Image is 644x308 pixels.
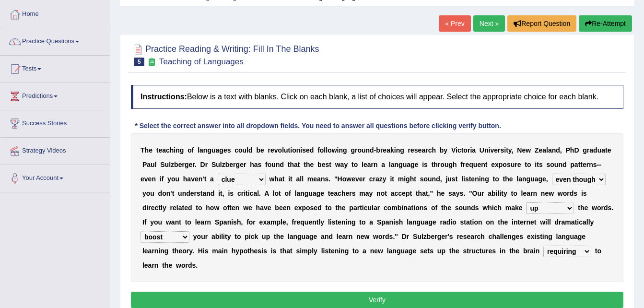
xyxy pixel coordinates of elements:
b: s [325,161,329,168]
b: h [290,161,294,168]
a: Predictions [0,83,110,107]
b: v [355,175,359,183]
b: l [302,175,304,183]
b: u [175,175,179,183]
b: o [268,161,272,168]
b: r [408,146,410,154]
b: h [570,146,574,154]
b: t [461,146,464,154]
b: p [499,161,503,168]
b: Instructions: [141,93,187,101]
b: t [414,175,416,183]
b: a [472,146,476,154]
b: v [490,146,494,154]
b: S [160,161,164,168]
b: e [149,146,152,154]
b: b [440,146,444,154]
a: Next » [473,15,505,32]
b: h [453,161,457,168]
b: n [395,161,399,168]
b: e [240,161,244,168]
b: b [256,146,260,154]
b: e [306,146,310,154]
b: f [265,161,268,168]
b: a [407,161,410,168]
b: q [469,161,473,168]
b: o [463,146,468,154]
b: f [460,161,463,168]
b: o [278,146,282,154]
b: n [481,161,485,168]
b: e [359,175,363,183]
b: e [229,161,233,168]
b: e [539,146,542,154]
b: f [317,146,320,154]
b: o [342,175,347,183]
b: i [288,175,290,183]
b: s [227,146,231,154]
b: P [565,146,570,154]
b: b [376,146,380,154]
b: e [270,146,274,154]
b: w [346,175,351,183]
b: e [465,161,469,168]
b: v [144,175,148,183]
b: x [495,161,499,168]
b: u [511,161,515,168]
b: " [334,175,338,183]
b: a [574,161,578,168]
b: y [444,146,447,154]
b: t [392,175,394,183]
b: l [282,146,284,154]
b: n [366,146,370,154]
b: b [174,161,178,168]
b: . [328,175,330,183]
b: o [550,161,554,168]
b: s [414,146,418,154]
b: t [537,161,539,168]
b: a [386,146,390,154]
b: n [321,175,325,183]
b: g [406,175,410,183]
b: g [448,161,453,168]
b: u [271,161,276,168]
b: i [390,175,392,183]
b: a [296,175,300,183]
b: u [554,161,559,168]
b: a [317,175,321,183]
button: Report Question [507,15,576,32]
b: g [236,161,240,168]
b: d [248,146,253,154]
b: h [170,146,174,154]
b: d [556,146,560,154]
b: m [307,175,313,183]
b: t [351,161,354,168]
b: i [422,161,424,168]
b: e [351,175,355,183]
b: e [158,146,162,154]
b: f [162,175,164,183]
b: u [165,161,169,168]
b: e [363,161,367,168]
a: Strategy Videos [0,138,110,162]
a: Success Stories [0,110,110,134]
b: d [562,161,567,168]
b: f [192,146,194,154]
b: z [379,175,383,183]
b: l [324,146,326,154]
b: u [362,146,366,154]
b: e [608,146,611,154]
b: a [422,146,425,154]
b: t [485,161,488,168]
b: P [142,161,147,168]
b: v [274,146,278,154]
b: r [587,146,589,154]
b: t [578,161,581,168]
b: a [294,161,298,168]
b: r [205,161,208,168]
b: e [383,146,386,154]
b: y [167,175,171,183]
b: b [317,161,322,168]
b: l [326,146,328,154]
b: s [507,161,511,168]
